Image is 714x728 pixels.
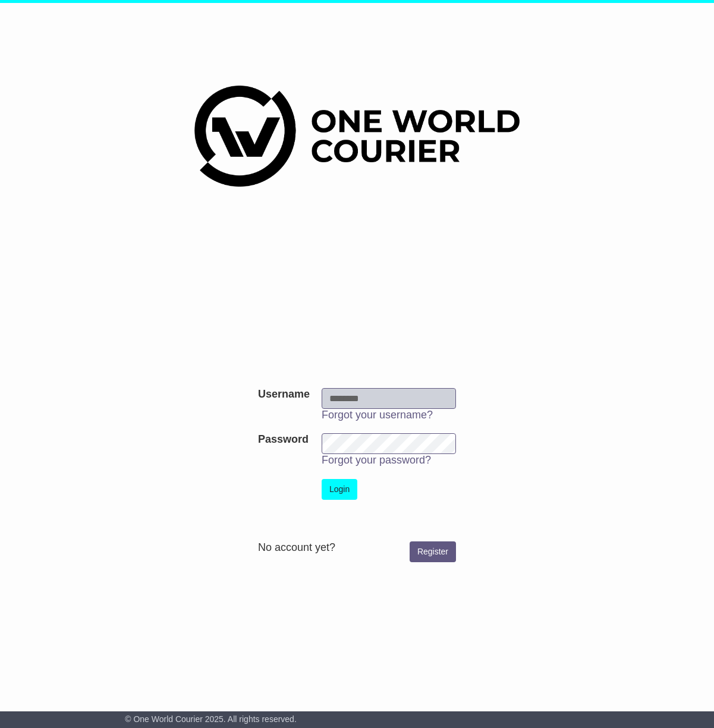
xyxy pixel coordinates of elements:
[194,86,519,187] img: One World
[322,409,433,421] a: Forgot your username?
[410,541,456,562] a: Register
[322,454,431,466] a: Forgot your password?
[125,714,297,724] span: © One World Courier 2025. All rights reserved.
[322,479,357,500] button: Login
[258,433,309,446] label: Password
[258,388,310,401] label: Username
[258,541,456,554] div: No account yet?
